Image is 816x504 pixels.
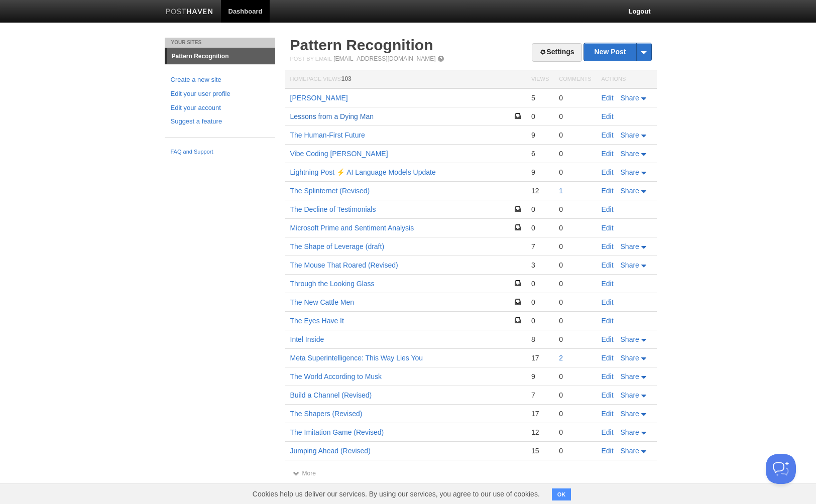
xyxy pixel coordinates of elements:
[621,168,639,176] span: Share
[602,242,614,250] a: Edit
[554,70,596,89] th: Comments
[531,205,549,214] div: 0
[559,446,591,455] div: 0
[290,428,384,436] a: The Imitation Game (Revised)
[602,317,614,325] a: Edit
[341,75,352,82] span: 103
[621,410,639,418] span: Share
[531,112,549,121] div: 0
[602,428,614,436] a: Edit
[602,150,614,158] a: Edit
[290,242,385,250] a: The Shape of Leverage (draft)
[559,372,591,381] div: 0
[290,168,436,176] a: Lightning Post ⚡️ AI Language Models Update
[531,409,549,418] div: 17
[621,447,639,455] span: Share
[531,372,549,381] div: 9
[290,410,363,418] a: The Shapers (Revised)
[621,150,639,158] span: Share
[602,298,614,306] a: Edit
[559,223,591,232] div: 0
[531,335,549,344] div: 8
[290,131,365,139] a: The Human-First Future
[532,43,581,62] a: Settings
[531,168,549,177] div: 9
[602,354,614,362] a: Edit
[621,372,639,381] span: Share
[552,488,571,500] button: OK
[602,280,614,288] a: Edit
[290,317,344,325] a: The Eyes Have It
[559,354,563,362] a: 2
[621,187,639,195] span: Share
[171,103,269,113] a: Edit your account
[621,428,639,436] span: Share
[559,187,563,195] a: 1
[290,298,355,306] a: The New Cattle Men
[531,391,549,400] div: 7
[602,391,614,399] a: Edit
[531,316,549,325] div: 0
[531,279,549,288] div: 0
[290,391,372,399] a: Build a Channel (Revised)
[559,261,591,270] div: 0
[621,335,639,343] span: Share
[333,55,435,62] a: [EMAIL_ADDRESS][DOMAIN_NAME]
[584,43,651,61] a: New Post
[602,447,614,455] a: Edit
[531,131,549,140] div: 9
[621,242,639,250] span: Share
[171,148,269,157] a: FAQ and Support
[559,112,591,121] div: 0
[290,447,371,455] a: Jumping Ahead (Revised)
[602,131,614,139] a: Edit
[621,354,639,362] span: Share
[766,454,796,484] iframe: Help Scout Beacon - Open
[290,224,414,232] a: Microsoft Prime and Sentiment Analysis
[602,372,614,381] a: Edit
[602,187,614,195] a: Edit
[559,205,591,214] div: 0
[621,131,639,139] span: Share
[621,94,639,102] span: Share
[559,335,591,344] div: 0
[597,70,657,89] th: Actions
[559,242,591,251] div: 0
[531,242,549,251] div: 7
[531,149,549,158] div: 6
[559,131,591,140] div: 0
[531,186,549,195] div: 12
[559,391,591,400] div: 0
[526,70,554,89] th: Views
[559,428,591,437] div: 0
[290,280,375,288] a: Through the Looking Glass
[559,168,591,177] div: 0
[621,391,639,399] span: Share
[531,428,549,437] div: 12
[290,335,324,343] a: Intel Inside
[290,112,374,120] a: Lessons from a Dying Man
[559,149,591,158] div: 0
[602,205,614,213] a: Edit
[285,70,526,89] th: Homepage Views
[531,223,549,232] div: 0
[602,94,614,102] a: Edit
[559,316,591,325] div: 0
[531,93,549,102] div: 5
[165,38,275,48] li: Your Sites
[290,205,376,213] a: The Decline of Testimonials
[290,94,348,102] a: [PERSON_NAME]
[171,89,269,99] a: Edit your user profile
[171,116,269,127] a: Suggest a feature
[293,470,316,477] a: More
[167,48,275,64] a: Pattern Recognition
[290,56,332,62] span: Post by Email
[531,261,549,270] div: 3
[559,298,591,307] div: 0
[602,335,614,343] a: Edit
[602,410,614,418] a: Edit
[531,353,549,362] div: 17
[290,150,388,158] a: Vibe Coding [PERSON_NAME]
[290,261,398,269] a: The Mouse That Roared (Revised)
[559,93,591,102] div: 0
